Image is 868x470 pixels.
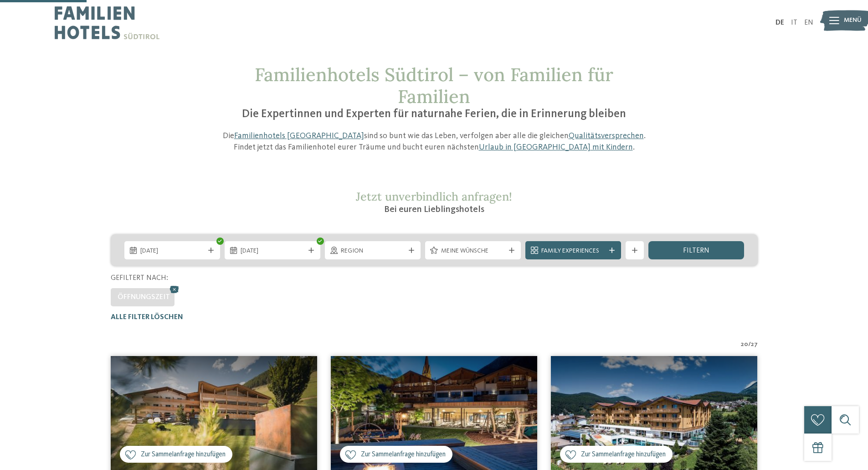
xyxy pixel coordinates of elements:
a: DE [776,19,784,26]
span: Region [341,247,405,256]
span: Bei euren Lieblingshotels [384,205,484,214]
span: Zur Sammelanfrage hinzufügen [141,450,226,460]
span: Menü [844,16,862,25]
span: Alle Filter löschen [111,314,183,321]
span: / [748,340,751,349]
span: Öffnungszeit [118,294,170,301]
p: Die sind so bunt wie das Leben, verfolgen aber alle die gleichen . Findet jetzt das Familienhotel... [218,130,651,153]
span: 27 [751,340,758,349]
a: EN [804,19,813,26]
span: Zur Sammelanfrage hinzufügen [361,450,446,460]
span: Meine Wünsche [441,247,505,256]
span: Die Expertinnen und Experten für naturnahe Ferien, die in Erinnerung bleiben [242,108,626,120]
span: Zur Sammelanfrage hinzufügen [581,450,666,460]
span: Jetzt unverbindlich anfragen! [356,189,512,204]
span: filtern [683,247,709,254]
a: IT [791,19,797,26]
span: [DATE] [140,247,204,256]
a: Qualitätsversprechen [569,132,644,140]
span: Family Experiences [541,247,605,256]
a: Urlaub in [GEOGRAPHIC_DATA] mit Kindern [479,143,633,151]
a: Familienhotels [GEOGRAPHIC_DATA] [234,132,364,140]
span: Familienhotels Südtirol – von Familien für Familien [255,63,613,108]
span: 20 [741,340,748,349]
span: Gefiltert nach: [111,274,168,282]
span: [DATE] [241,247,304,256]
